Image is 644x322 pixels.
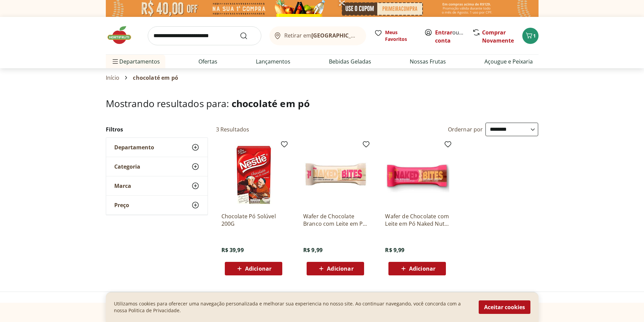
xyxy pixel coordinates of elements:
[106,123,208,136] h2: Filtros
[221,213,286,227] a: Chocolate Pó Solúvel 200G
[303,143,367,207] img: Wafer de Chocolate Branco com Leite em Pó Naked Nuts 26g
[388,262,446,275] button: Adicionar
[232,97,310,110] span: chocolaté em pó
[385,29,416,43] span: Meus Favoritos
[106,98,539,109] h1: Mostrando resultados para:
[221,143,286,207] img: Chocolate Pó Solúvel 200G
[329,57,371,66] a: Bebidas Geladas
[114,300,471,314] p: Utilizamos cookies para oferecer uma navegação personalizada e melhorar sua experiencia no nosso ...
[484,57,533,66] a: Açougue e Peixaria
[106,75,120,81] a: Início
[327,266,353,271] span: Adicionar
[256,57,290,66] a: Lançamentos
[269,26,366,45] button: Retirar em[GEOGRAPHIC_DATA]/[GEOGRAPHIC_DATA]
[114,144,154,151] span: Departamento
[435,29,452,36] a: Entrar
[385,143,449,207] img: Wafer de Chocolate com Leite em Pó Naked Nuts 26g
[225,262,282,275] button: Adicionar
[385,213,449,227] a: Wafer de Chocolate com Leite em Pó Naked Nuts 26g
[106,25,140,45] img: Hortifruti
[106,157,208,176] button: Categoria
[448,126,483,133] label: Ordernar por
[216,126,249,133] h2: 3 Resultados
[374,29,416,43] a: Meus Favoritos
[435,29,472,44] a: Criar conta
[114,202,129,208] span: Preço
[114,182,131,189] span: Marca
[522,28,539,44] button: Carrinho
[533,32,536,39] span: 1
[410,57,446,66] a: Nossas Frutas
[106,196,208,215] button: Preço
[303,213,367,227] a: Wafer de Chocolate Branco com Leite em Pó Naked Nuts 26g
[482,29,514,44] a: Comprar Novamente
[245,266,271,271] span: Adicionar
[111,53,119,70] button: Menu
[133,75,178,81] span: chocolaté em pó
[284,32,359,39] span: Retirar em
[198,57,217,66] a: Ofertas
[409,266,435,271] span: Adicionar
[311,32,425,39] b: [GEOGRAPHIC_DATA]/[GEOGRAPHIC_DATA]
[385,246,404,254] span: R$ 9,99
[221,246,244,254] span: R$ 39,99
[106,176,208,195] button: Marca
[240,32,256,40] button: Submit Search
[106,138,208,157] button: Departamento
[303,246,323,254] span: R$ 9,99
[111,53,160,70] span: Departamentos
[479,300,530,314] button: Aceitar cookies
[307,262,364,275] button: Adicionar
[148,26,261,45] input: search
[435,28,465,45] span: ou
[114,163,140,170] span: Categoria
